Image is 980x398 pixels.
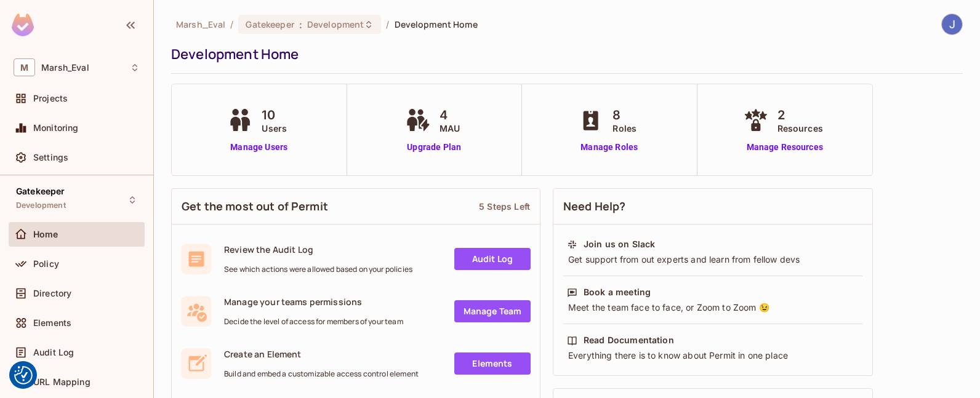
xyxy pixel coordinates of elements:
span: Get the most out of Permit [182,199,328,214]
div: 5 Steps Left [479,201,530,212]
span: 10 [262,106,287,124]
span: MAU [440,122,460,135]
span: Workspace: Marsh_Eval [41,63,89,73]
span: Build and embed a customizable access control element [224,369,419,379]
span: Gatekeeper [246,18,294,30]
span: Create an Element [224,348,419,360]
div: Meet the team face to face, or Zoom to Zoom 😉 [567,301,859,314]
span: 2 [777,106,823,124]
div: Book a meeting [584,286,651,298]
span: URL Mapping [33,377,90,387]
span: Development Home [395,18,478,30]
img: SReyMgAAAABJRU5ErkJggg== [12,14,34,36]
span: Roles [612,122,637,135]
span: Resources [777,122,823,135]
img: Revisit consent button [14,366,33,384]
li: / [230,18,233,30]
li: / [386,18,389,30]
span: Monitoring [33,123,79,133]
span: See which actions were allowed based on your policies [224,265,412,274]
span: 8 [612,106,637,124]
a: Audit Log [454,248,531,270]
img: Jose Basanta [942,14,962,34]
span: Need Help? [563,199,626,214]
span: Users [262,122,287,135]
span: Manage your teams permissions [224,296,403,308]
div: Everything there is to know about Permit in one place [567,349,859,362]
span: Gatekeeper [16,186,65,196]
a: Manage Roles [576,141,643,154]
a: Upgrade Plan [403,141,466,154]
span: : [299,20,303,30]
a: Elements [454,352,531,375]
span: Directory [33,289,71,298]
span: Review the Audit Log [224,244,412,255]
span: Development [307,18,364,30]
button: Consent Preferences [14,366,33,384]
a: Manage Users [225,141,293,154]
div: Join us on Slack [584,238,655,250]
span: Audit Log [33,348,74,357]
span: Policy [33,259,59,269]
span: Elements [33,318,71,328]
span: the active workspace [176,18,225,30]
span: Decide the level of access for members of your team [224,317,403,327]
span: Home [33,229,58,239]
div: Read Documentation [584,334,674,346]
span: 4 [440,106,460,124]
a: Manage Team [454,300,531,322]
div: Development Home [171,45,957,63]
span: Projects [33,94,68,103]
span: M [14,58,35,76]
a: Manage Resources [741,141,829,154]
span: Settings [33,153,68,162]
span: Development [16,201,66,210]
div: Get support from out experts and learn from fellow devs [567,253,859,266]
